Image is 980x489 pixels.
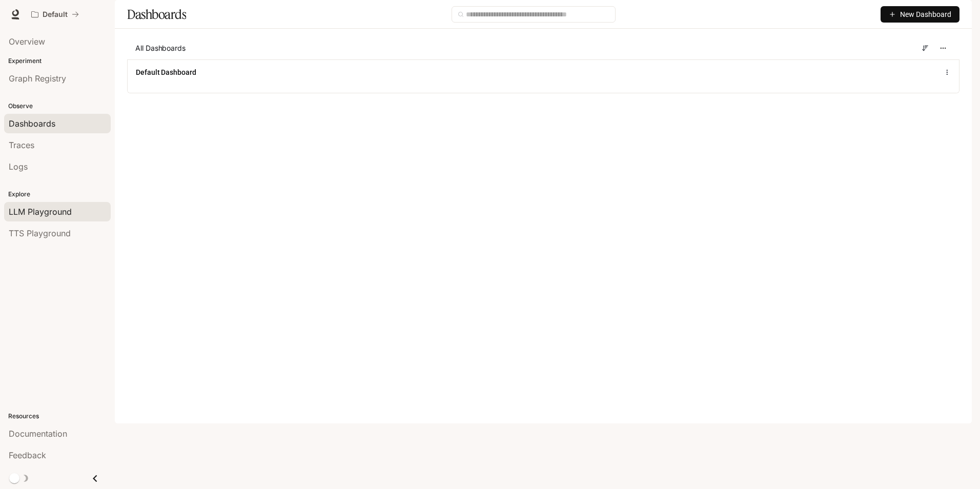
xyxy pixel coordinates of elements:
[135,43,186,53] span: All Dashboards
[43,10,68,19] p: Default
[136,67,196,77] a: Default Dashboard
[881,6,959,23] button: New Dashboard
[27,4,84,25] button: All workspaces
[900,9,951,20] span: New Dashboard
[127,4,186,25] h1: Dashboards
